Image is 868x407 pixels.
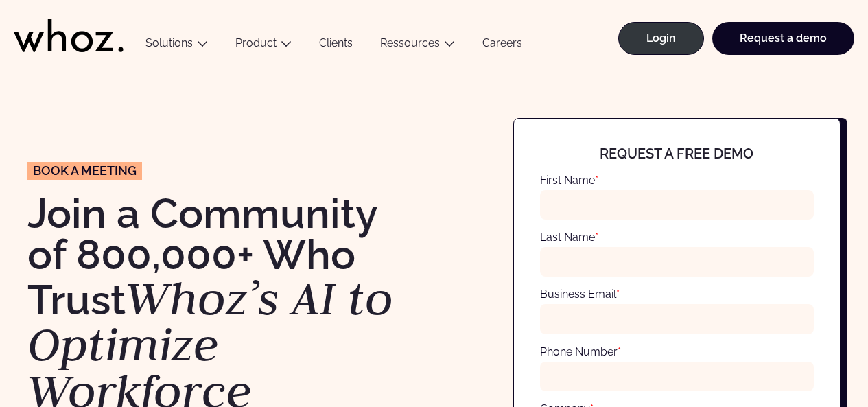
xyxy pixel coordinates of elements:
[305,36,366,55] a: Clients
[222,36,305,55] button: Product
[540,231,598,244] label: Last Name
[469,36,536,55] a: Careers
[712,22,854,55] a: Request a demo
[235,36,277,49] a: Product
[132,36,222,55] button: Solutions
[554,146,800,161] h4: Request a free demo
[33,165,137,177] span: Book a meeting
[540,345,621,358] label: Phone Number
[366,36,469,55] button: Ressources
[618,22,704,55] a: Login
[540,174,598,187] label: First Name
[380,36,440,49] a: Ressources
[540,288,620,301] label: Business Email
